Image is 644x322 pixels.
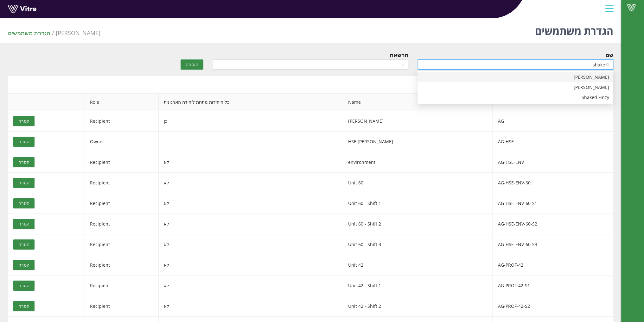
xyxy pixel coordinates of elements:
button: הסרה [13,157,35,167]
span: הסרה [18,118,29,125]
td: Unit 42 [343,255,493,276]
span: AG-HSE [498,139,513,145]
span: AG-PROF-42-S2 [498,303,530,309]
td: [PERSON_NAME] HSE [343,132,493,152]
div: [PERSON_NAME] [421,74,609,81]
span: Recipient [90,180,110,186]
td: לא [159,234,343,255]
button: הסרה [13,260,35,270]
span: Owner [90,139,104,145]
div: [PERSON_NAME] [421,84,609,91]
span: AG-HSE-ENV-60-S2 [498,221,537,227]
span: הסרה [18,282,29,289]
span: AG [498,118,504,124]
h1: הגדרת משתמשים [535,16,613,43]
span: 379 [56,29,100,37]
span: הסרה [18,241,29,248]
span: AG-PROF-42-S1 [498,282,530,288]
div: Shaked Finzy [418,92,613,102]
td: Unit 42 - Shift 1 [343,276,493,296]
td: לא [159,152,343,173]
div: Shaked Finzy [421,94,609,101]
button: הסרה [13,219,35,229]
span: Recipient [90,262,110,268]
button: הסרה [13,137,35,147]
button: הסרה [13,301,35,311]
td: Unit 60 - Shift 3 [343,234,493,255]
span: Name [343,94,493,111]
span: Recipient [90,159,110,165]
th: כל היחידות מתחת ליחידה הארגונית [159,94,343,111]
td: Unit 60 [343,173,493,193]
td: לא [159,193,343,214]
span: Recipient [90,241,110,247]
span: הסרה [18,262,29,269]
button: הוספה [181,59,203,70]
td: לא [159,276,343,296]
td: לא [159,214,343,234]
span: Recipient [90,200,110,206]
div: Hila Shaked [418,82,613,92]
td: Unit 60 - Shift 2 [343,214,493,234]
button: הסרה [13,239,35,250]
td: Unit 60 - Shift 1 [343,193,493,214]
div: שם [605,51,613,59]
span: Recipient [90,282,110,288]
span: הסרה [18,179,29,186]
div: הרשאה [390,51,408,59]
div: משתמשי טפסים [8,76,613,93]
td: [PERSON_NAME] [343,111,493,132]
span: הסרה [18,303,29,310]
span: AG-HSE-ENV [498,159,524,165]
td: Unit 42 - Shift 2 [343,296,493,317]
span: AG-HSE-ENV-60-S1 [498,200,537,206]
button: הסרה [13,281,35,291]
div: Shaked Cohen [418,72,613,82]
span: Recipient [90,221,110,227]
span: AG-PROF-42 [498,262,523,268]
span: AG-HSE-ENV-60 [498,180,530,186]
button: הסרה [13,178,35,188]
td: environment [343,152,493,173]
td: לא [159,296,343,317]
span: הסרה [18,220,29,227]
th: Role [85,94,159,111]
li: הגדרת משתמשים [8,28,56,37]
td: לא [159,173,343,193]
span: AG-HSE-ENV-60-S3 [498,241,537,247]
span: הסרה [18,138,29,145]
td: לא [159,255,343,276]
button: הסרה [13,116,35,126]
span: Recipient [90,303,110,309]
span: הסרה [18,159,29,166]
span: Recipient [90,118,110,124]
button: הסרה [13,198,35,208]
span: הסרה [18,200,29,207]
td: כן [159,111,343,132]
